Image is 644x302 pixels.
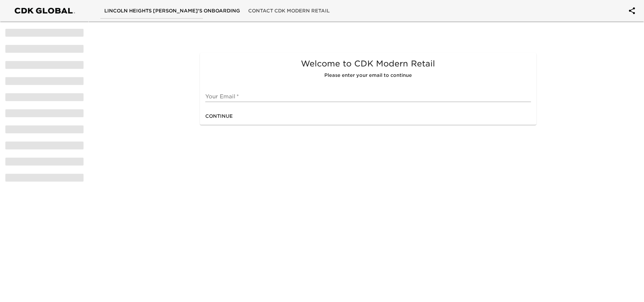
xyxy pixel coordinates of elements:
h5: Welcome to CDK Modern Retail [205,58,531,69]
span: LINCOLN HEIGHTS [PERSON_NAME]'s Onboarding [104,7,240,15]
span: Continue [205,112,233,120]
button: Continue [203,110,235,122]
h6: Please enter your email to continue [205,72,531,79]
span: Contact CDK Modern Retail [248,7,330,15]
button: account of current user [624,3,640,19]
